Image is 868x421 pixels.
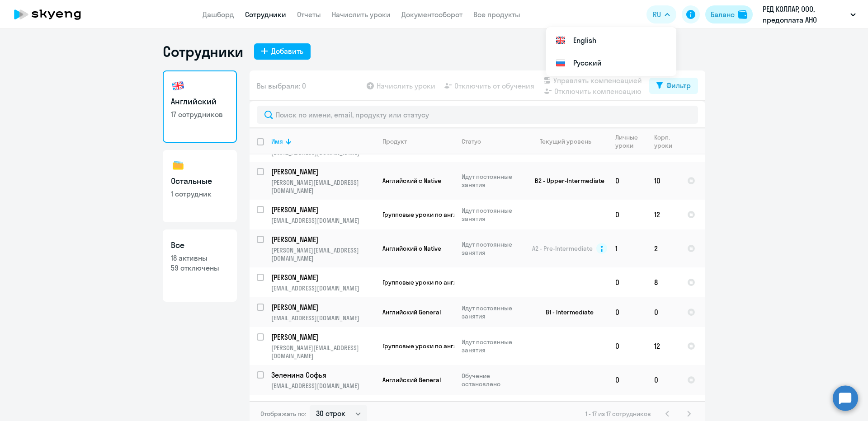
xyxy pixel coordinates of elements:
[382,342,545,350] span: Групповые уроки по английскому языку для взрослых
[382,177,441,185] span: Английский с Native
[462,173,524,189] p: Идут постоянные занятия
[271,46,303,56] div: Добавить
[666,80,691,91] div: Фильтр
[171,158,185,173] img: others
[462,372,524,388] p: Обучение остановлено
[473,10,520,19] a: Все продукты
[271,178,375,195] p: [PERSON_NAME][EMAIL_ADDRESS][DOMAIN_NAME]
[257,106,698,124] input: Поиск по имени, email, продукту или статусу
[271,234,373,244] p: [PERSON_NAME]
[163,229,237,302] a: Все18 активны59 отключены
[260,410,306,418] span: Отображать по:
[705,5,753,23] button: Балансbalance
[615,133,641,150] div: Личные уроки
[462,137,524,145] div: Статус
[254,43,311,60] button: Добавить
[647,162,680,200] td: 10
[647,365,680,395] td: 0
[653,9,661,20] span: RU
[738,10,747,19] img: balance
[540,137,591,145] div: Текущий уровень
[608,267,647,297] td: 0
[608,365,647,395] td: 0
[332,10,391,19] a: Начислить уроки
[608,297,647,327] td: 0
[531,137,608,145] div: Текущий уровень
[271,167,375,177] a: [PERSON_NAME]
[171,79,185,93] img: english
[647,229,680,267] td: 2
[555,35,566,46] img: English
[297,10,321,19] a: Отчеты
[615,133,646,150] div: Личные уроки
[647,297,680,327] td: 0
[647,267,680,297] td: 8
[758,4,860,25] button: РЕД КОЛЛАР, ООО, предоплата АНО
[271,302,375,312] a: [PERSON_NAME]
[271,167,373,177] p: [PERSON_NAME]
[271,332,375,342] a: [PERSON_NAME]
[271,205,375,215] a: [PERSON_NAME]
[382,308,441,316] span: Английский General
[271,272,375,282] a: [PERSON_NAME]
[647,200,680,229] td: 12
[763,4,847,25] p: РЕД КОЛЛАР, ООО, предоплата АНО
[462,240,524,257] p: Идут постоянные занятия
[271,205,373,215] p: [PERSON_NAME]
[654,133,679,150] div: Корп. уроки
[546,27,676,76] ul: RU
[271,344,375,360] p: [PERSON_NAME][EMAIL_ADDRESS][DOMAIN_NAME]
[171,253,229,263] p: 18 активны
[382,244,441,253] span: Английский с Native
[462,338,524,354] p: Идут постоянные занятия
[555,57,566,68] img: Русский
[654,133,674,150] div: Корп. уроки
[608,229,647,267] td: 1
[649,78,698,94] button: Фильтр
[271,370,373,380] p: Зеленина Софья
[271,302,373,312] p: [PERSON_NAME]
[245,10,286,19] a: Сотрудники
[271,400,373,410] p: [PERSON_NAME]
[171,96,229,108] h3: Английский
[171,239,229,251] h3: Все
[608,162,647,200] td: 0
[462,137,481,145] div: Статус
[585,410,651,418] span: 1 - 17 из 17 сотрудников
[462,304,524,320] p: Идут постоянные занятия
[271,332,373,342] p: [PERSON_NAME]
[462,206,524,223] p: Идут постоянные занятия
[257,80,306,91] span: Вы выбрали: 0
[382,376,441,384] span: Английский General
[524,297,608,327] td: B1 - Intermediate
[271,137,283,145] div: Имя
[171,263,229,273] p: 59 отключены
[203,10,234,19] a: Дашборд
[271,314,375,322] p: [EMAIL_ADDRESS][DOMAIN_NAME]
[171,109,229,119] p: 17 сотрудников
[532,244,593,253] span: A2 - Pre-Intermediate
[382,278,545,286] span: Групповые уроки по английскому языку для взрослых
[608,200,647,229] td: 0
[171,175,229,187] h3: Остальные
[608,327,647,365] td: 0
[401,10,462,19] a: Документооборот
[163,150,237,222] a: Остальные1 сотрудник
[382,210,545,219] span: Групповые уроки по английскому языку для взрослых
[711,9,735,20] div: Баланс
[171,189,229,199] p: 1 сотрудник
[271,400,375,410] a: [PERSON_NAME]
[271,272,373,282] p: [PERSON_NAME]
[271,246,375,262] p: [PERSON_NAME][EMAIL_ADDRESS][DOMAIN_NAME]
[382,137,454,145] div: Продукт
[163,42,243,61] h1: Сотрудники
[271,284,375,292] p: [EMAIL_ADDRESS][DOMAIN_NAME]
[271,370,375,380] a: Зеленина Софья
[382,137,407,145] div: Продукт
[271,234,375,244] a: [PERSON_NAME]
[271,382,375,390] p: [EMAIL_ADDRESS][DOMAIN_NAME]
[271,137,375,145] div: Имя
[524,162,608,200] td: B2 - Upper-Intermediate
[647,327,680,365] td: 12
